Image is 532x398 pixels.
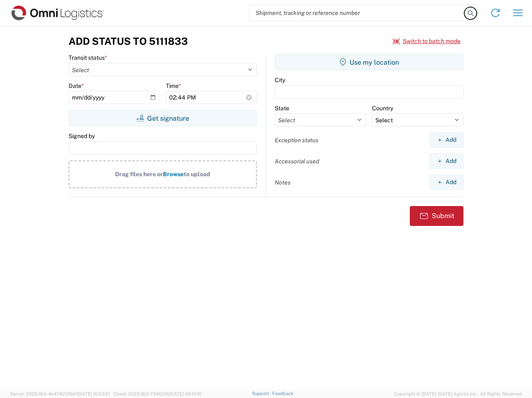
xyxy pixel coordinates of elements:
[430,153,463,169] button: Add
[115,171,163,177] span: Drag files here or
[69,54,107,61] label: Transit status
[166,82,181,90] label: Time
[394,390,522,398] span: Copyright © [DATE]-[DATE] Agistix Inc., All Rights Reserved
[69,132,95,140] label: Signed by
[275,158,319,165] label: Accessorial used
[252,391,273,396] a: Support
[275,179,291,186] label: Notes
[77,391,110,396] span: [DATE] 10:23:21
[249,5,465,21] input: Shipment, tracking or reference number
[69,35,188,47] h3: Add Status to 5111833
[169,391,202,396] span: [DATE] 08:10:16
[184,171,210,177] span: to upload
[430,132,463,148] button: Add
[372,104,393,112] label: Country
[275,54,463,70] button: Use my location
[275,104,289,112] label: State
[275,76,285,84] label: City
[69,110,257,126] button: Get signature
[393,34,461,48] button: Switch to batch mode
[69,82,84,90] label: Date
[272,391,293,396] a: Feedback
[163,171,184,177] span: Browse
[113,391,202,396] span: Client: 2025.18.0-7346316
[410,206,463,226] button: Submit
[275,136,318,144] label: Exception status
[10,391,110,396] span: Server: 2025.18.0-4e47823f9d1
[430,175,463,190] button: Add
